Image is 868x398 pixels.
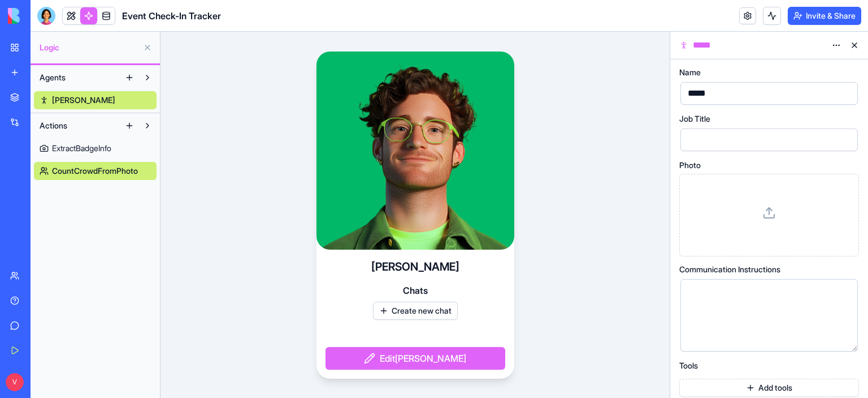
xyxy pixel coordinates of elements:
span: ExtractBadgeInfo [52,143,111,154]
span: Photo [679,161,701,169]
span: Actions [40,120,67,131]
span: Job Title [679,115,710,123]
button: Add tools [679,379,859,397]
span: Logic [40,42,138,53]
img: logo [8,8,78,24]
button: Create new chat [373,302,458,320]
a: CountCrowdFromPhoto [34,162,157,180]
button: Agents [34,69,120,87]
button: Actions [34,117,120,135]
span: [PERSON_NAME] [52,95,115,106]
span: Agents [40,72,66,83]
span: Tools [679,362,698,370]
span: V [6,373,24,391]
span: Communication Instructions [679,266,780,273]
a: [PERSON_NAME] [34,91,157,109]
button: Invite & Share [788,7,861,25]
span: Chats [403,284,428,297]
a: ExtractBadgeInfo [34,139,157,157]
span: CountCrowdFromPhoto [52,165,138,177]
span: Event Check-In Tracker [122,9,221,23]
button: Edit[PERSON_NAME] [325,347,505,370]
span: Name [679,69,701,76]
h4: [PERSON_NAME] [371,259,459,275]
